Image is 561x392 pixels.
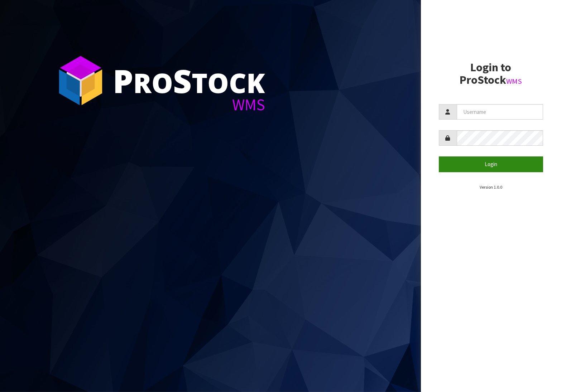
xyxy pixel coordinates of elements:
input: Username [457,104,543,120]
button: Login [439,156,543,172]
small: Version 1.0.0 [480,184,502,190]
span: S [173,59,192,102]
div: ro tock [113,64,265,97]
small: WMS [506,77,522,86]
span: P [113,59,133,102]
img: ProStock Cube [54,54,107,107]
h2: Login to ProStock [439,61,543,86]
div: WMS [113,97,265,113]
